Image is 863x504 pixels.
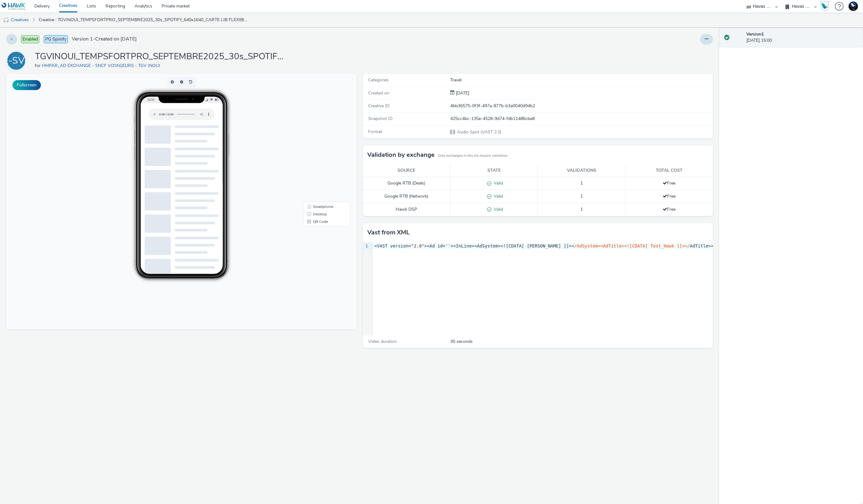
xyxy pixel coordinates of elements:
span: Snapshot ID [368,116,393,122]
a: Creative : TGVINOUI_TEMPSFORTPRO_SEPTEMBRE2025_30s_SPOTIFY_640x1640_CARTE LIB FLEXIBILITE [36,12,251,27]
span: Format [368,129,383,135]
strong: Version 1 [747,31,764,37]
span: Audio Spot (VAST 2.0) [456,129,501,135]
span: Free [663,180,675,186]
span: 30 seconds [450,338,473,345]
h1: TGVINOUI_TEMPSFORTPRO_SEPTEMBRE2025_30s_SPOTIFY_640x1640_CARTE LIB FLEXIBILITE [35,51,285,63]
span: '' [446,243,451,248]
h3: Vast from XML [368,228,410,237]
span: "2.0" [411,243,424,248]
span: for [35,63,42,69]
h3: Validation by exchange [368,150,435,160]
span: Smartphone [307,131,327,135]
li: Desktop [298,137,343,144]
span: Creative ID [368,103,390,109]
span: [DATE] [455,90,469,96]
div: 1 [363,243,369,249]
img: audio [3,17,9,23]
div: [DATE] 15:00 [747,31,858,44]
div: Travel [450,77,712,83]
span: Valid [491,180,503,186]
small: Only exchanges in this list require validation [438,153,508,158]
li: QR Code [298,144,343,151]
li: Smartphone [298,129,343,137]
span: Valid [491,193,503,199]
span: Created on [368,90,390,96]
td: Google RTB (Network) [363,190,451,203]
a: HE-SV-TI [6,58,29,64]
img: Support Hawk [849,2,858,11]
span: Version 1 - Created on [DATE] [72,36,137,43]
a: Hawk Academy [820,1,832,11]
div: 425cc4bc-135e-4528-9d74-fdb11486cbe8 [450,116,712,122]
div: Creation 22 August 2025, 15:00 [455,90,469,96]
th: State [450,164,538,177]
th: Total cost [625,164,713,177]
th: Validations [538,164,626,177]
span: Enabled [21,35,39,43]
span: /AdSystem><AdTitle><![CDATA[ Test_Hawk ]]></ [574,243,690,248]
span: Valid [491,206,503,212]
span: Categories [368,77,389,83]
a: HMPAR_AD EXCHANGE - SNCF VOYAGEURS - TGV INOUI [42,63,163,69]
span: Desktop [307,138,321,142]
div: 4bb36575-0f3f-497a-877b-b3a0040d94b2 [450,103,712,109]
td: Google RTB (Deals) [363,177,451,190]
span: Free [663,206,675,212]
span: 1 [580,180,583,186]
span: PG Spotify [44,35,68,43]
span: 16:16 [141,24,148,27]
button: Fullscreen [12,80,41,90]
span: 1 [580,206,583,212]
span: QR Code [307,146,322,150]
img: undefined Logo [2,2,26,10]
img: Hawk Academy [820,1,829,11]
span: Free [663,193,675,199]
th: Source [363,164,451,177]
td: Hawk DSP [363,203,451,216]
span: 1 [580,193,583,199]
span: Video duration [368,338,397,344]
